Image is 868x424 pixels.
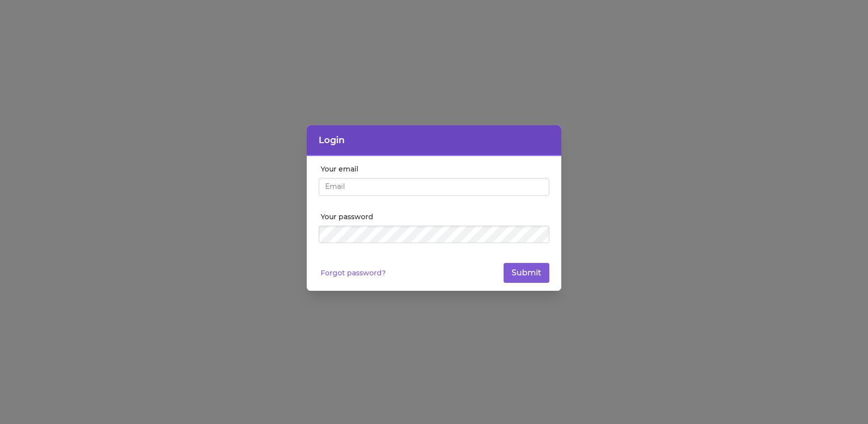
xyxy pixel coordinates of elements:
[319,178,549,196] input: Email
[321,268,386,278] a: Forgot password?
[321,212,549,222] label: Your password
[504,263,549,283] button: Submit
[307,125,561,156] header: Login
[321,164,549,174] label: Your email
